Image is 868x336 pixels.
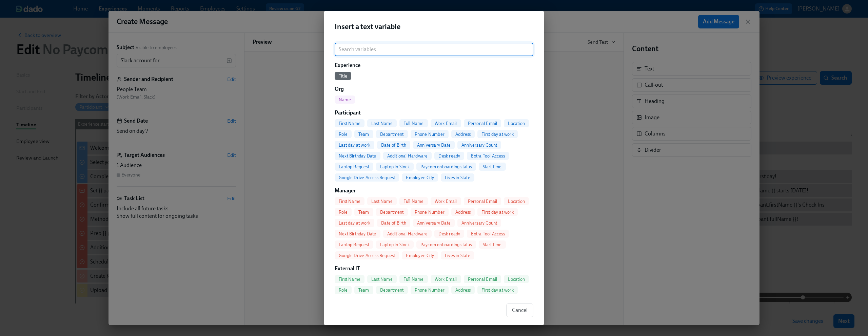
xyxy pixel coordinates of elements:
[479,164,506,169] span: Start time
[504,197,529,205] button: Location
[504,119,529,127] button: Location
[354,132,373,137] span: Team
[416,242,476,247] span: Paycom onboarding status
[335,152,380,160] button: Next Birthday Date
[457,143,501,148] span: Anniversary Count
[367,121,397,126] span: Last Name
[434,230,464,238] button: Desk ready
[504,277,529,282] span: Location
[367,199,397,204] span: Last Name
[335,109,533,117] h6: Participant
[506,303,533,317] button: Cancel
[376,130,408,138] button: Department
[464,121,501,126] span: Personal Email
[335,141,374,149] button: Last day at work
[512,307,528,314] span: Cancel
[504,275,529,283] button: Location
[441,253,474,258] span: Lives in State
[431,275,461,283] button: Work Email
[477,132,517,137] span: First day at work
[367,275,397,283] button: Last Name
[457,141,501,149] button: Anniversary Count
[335,121,364,126] span: First Name
[335,277,364,282] span: First Name
[376,163,414,171] button: Laptop in Stock
[383,153,432,159] span: Additional Hardware
[413,141,455,149] button: Anniversary Date
[451,208,475,216] button: Address
[464,197,501,205] button: Personal Email
[434,152,464,160] button: Desk ready
[335,175,399,180] span: Google Drive Access Request
[464,119,501,127] button: Personal Email
[441,173,474,182] button: Lives in State
[399,121,428,126] span: Full Name
[335,132,352,137] span: Role
[431,199,461,204] span: Work Email
[504,121,529,126] span: Location
[413,219,455,227] button: Anniversary Date
[367,197,397,205] button: Last Name
[335,210,352,215] span: Role
[402,175,438,180] span: Employee City
[377,220,410,226] span: Date of Birth
[335,97,355,102] span: Name
[335,72,351,80] button: Title
[451,286,475,294] button: Address
[335,173,399,182] button: Google Drive Access Request
[335,96,355,104] button: Name
[377,141,410,149] button: Date of Birth
[457,220,501,226] span: Anniversary Count
[411,208,449,216] button: Phone Number
[399,275,428,283] button: Full Name
[383,230,432,238] button: Additional Hardware
[335,242,373,247] span: Laptop Request
[464,277,501,282] span: Personal Email
[335,43,533,56] input: Search variables
[376,210,408,215] span: Department
[376,286,408,294] button: Department
[335,265,533,272] h6: External IT
[399,197,428,205] button: Full Name
[411,286,449,294] button: Phone Number
[477,208,517,216] button: First day at work
[402,173,438,182] button: Employee City
[335,119,364,127] button: First Name
[335,220,374,226] span: Last day at work
[335,22,533,32] h2: Insert a text variable
[335,187,533,194] h6: Manager
[354,130,373,138] button: Team
[413,220,455,226] span: Anniversary Date
[431,277,461,282] span: Work Email
[376,208,408,216] button: Department
[451,210,475,215] span: Address
[451,130,475,138] button: Address
[441,175,474,180] span: Lives in State
[504,199,529,204] span: Location
[411,132,449,137] span: Phone Number
[451,288,475,293] span: Address
[354,286,373,294] button: Team
[479,240,506,249] button: Start time
[335,199,364,204] span: First Name
[467,230,509,238] button: Extra Tool Access
[354,288,373,293] span: Team
[431,197,461,205] button: Work Email
[477,288,517,293] span: First day at work
[411,130,449,138] button: Phone Number
[377,143,410,148] span: Date of Birth
[335,73,351,79] span: Title
[376,288,408,293] span: Department
[335,143,374,148] span: Last day at work
[335,230,380,238] button: Next Birthday Date
[477,130,517,138] button: First day at work
[354,210,373,215] span: Team
[399,199,428,204] span: Full Name
[383,152,432,160] button: Additional Hardware
[383,231,432,236] span: Additional Hardware
[367,277,397,282] span: Last Name
[376,132,408,137] span: Department
[335,240,373,249] button: Laptop Request
[413,143,455,148] span: Anniversary Date
[335,153,380,159] span: Next Birthday Date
